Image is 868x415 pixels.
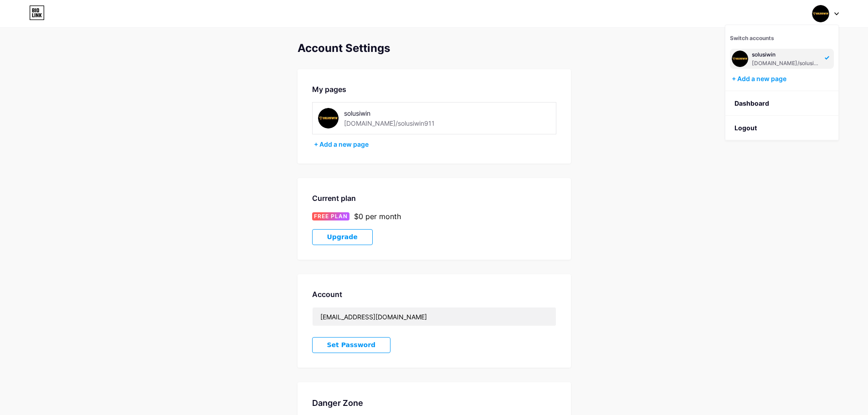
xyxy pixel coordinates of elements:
span: Upgrade [327,233,358,241]
img: Solusi Win [732,51,748,67]
div: [DOMAIN_NAME]/solusiwin911 [752,60,822,67]
li: Logout [725,116,838,140]
div: My pages [312,84,556,95]
div: Danger Zone [312,397,556,409]
div: + Add a new page [314,140,556,149]
input: Email [313,307,556,326]
button: Set Password [312,337,391,353]
div: Account Settings [298,42,571,55]
div: $0 per month [354,211,401,222]
span: Set Password [327,341,376,349]
span: Switch accounts [730,35,774,41]
div: [DOMAIN_NAME]/solusiwin911 [344,118,435,128]
div: solusiwin [752,51,822,58]
div: solusiwin [344,108,461,118]
div: + Add a new page [732,74,834,83]
button: Upgrade [312,229,373,245]
a: Dashboard [725,91,838,116]
img: Solusi Win [812,5,829,22]
img: solusiwin911 [318,108,339,128]
div: Current plan [312,193,556,204]
div: Account [312,289,556,300]
span: FREE PLAN [314,212,348,220]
